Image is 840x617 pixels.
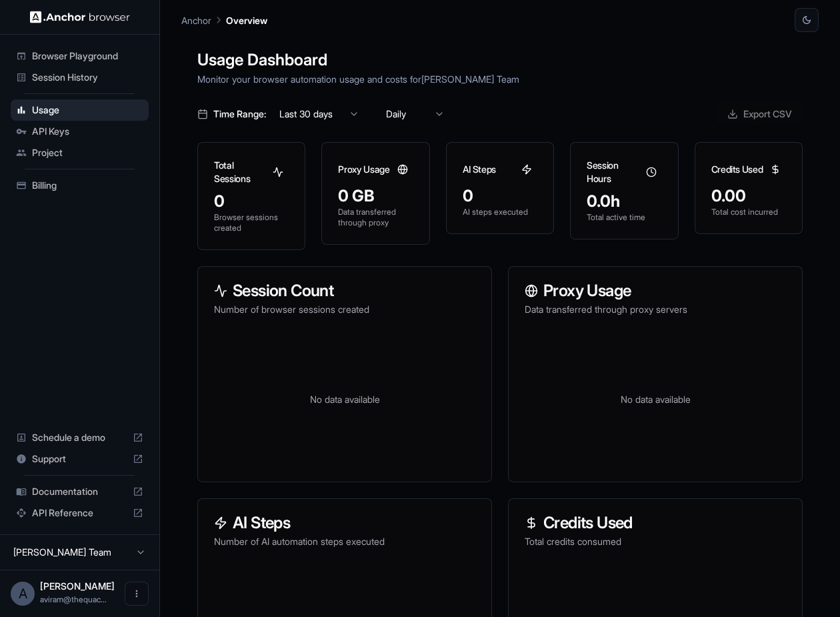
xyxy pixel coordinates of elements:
[11,448,149,470] div: Support
[711,185,786,207] div: 0.00
[214,332,475,466] div: No data available
[338,163,389,176] h3: Proxy Usage
[181,13,267,27] nav: breadcrumb
[32,506,127,520] span: API Reference
[463,185,537,207] div: 0
[32,431,127,444] span: Schedule a demo
[214,303,475,316] p: Number of browser sessions created
[711,207,786,217] p: Total cost incurred
[338,207,413,228] p: Data transferred through proxy
[214,515,475,531] h3: AI Steps
[11,582,35,606] div: A
[32,146,143,159] span: Project
[11,142,149,163] div: Project
[11,175,149,196] div: Billing
[463,163,496,176] h3: AI Steps
[214,283,475,299] h3: Session Count
[32,125,143,138] span: API Keys
[11,502,149,524] div: API Reference
[11,45,149,67] div: Browser Playground
[525,283,786,299] h3: Proxy Usage
[214,212,289,233] p: Browser sessions created
[214,159,267,185] h3: Total Sessions
[214,191,289,212] div: 0
[181,13,211,27] p: Anchor
[32,452,127,466] span: Support
[525,303,786,316] p: Data transferred through proxy servers
[40,594,107,604] span: aviram@thequack.ai
[587,159,640,185] h3: Session Hours
[30,11,130,23] img: Anchor Logo
[338,185,413,207] div: 0 GB
[226,13,267,27] p: Overview
[32,71,143,84] span: Session History
[32,179,143,192] span: Billing
[711,163,763,176] h3: Credits Used
[32,103,143,117] span: Usage
[197,72,803,86] p: Monitor your browser automation usage and costs for [PERSON_NAME] Team
[32,485,127,498] span: Documentation
[213,107,266,121] span: Time Range:
[214,535,475,548] p: Number of AI automation steps executed
[11,121,149,142] div: API Keys
[463,207,537,217] p: AI steps executed
[11,481,149,502] div: Documentation
[11,427,149,448] div: Schedule a demo
[32,49,143,63] span: Browser Playground
[525,515,786,531] h3: Credits Used
[125,582,149,606] button: Open menu
[587,191,661,212] div: 0.0h
[11,67,149,88] div: Session History
[525,535,786,548] p: Total credits consumed
[11,99,149,121] div: Usage
[587,212,661,223] p: Total active time
[197,48,803,72] h1: Usage Dashboard
[525,332,786,466] div: No data available
[40,580,115,592] span: Aviram Roisman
